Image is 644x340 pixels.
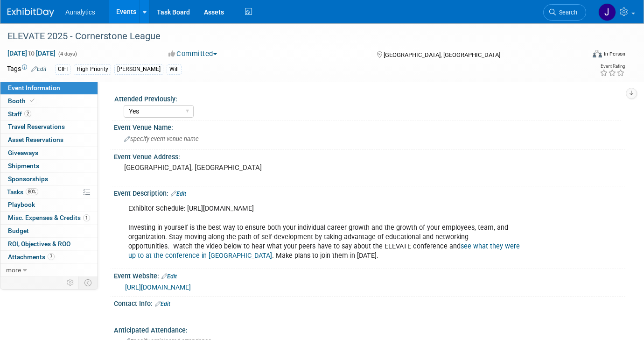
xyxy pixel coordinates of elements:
span: Booth [8,97,36,105]
a: Asset Reservations [0,134,98,146]
a: Sponsorships [0,173,98,185]
span: more [6,266,21,274]
a: Edit [31,66,47,72]
a: [URL][DOMAIN_NAME] [125,283,191,291]
pre: [GEOGRAPHIC_DATA], [GEOGRAPHIC_DATA] [124,163,317,172]
div: Will [167,64,182,74]
div: [PERSON_NAME] [114,64,163,74]
div: Contact Info: [114,297,625,309]
div: In-Person [603,50,625,57]
span: Playbook [8,201,35,208]
span: 1 [83,214,90,221]
img: ExhibitDay [7,8,54,17]
a: Budget [0,225,98,237]
div: Event Venue Name: [114,120,625,132]
a: Playbook [0,198,98,211]
a: see what they were up to at the conference in [GEOGRAPHIC_DATA] [128,242,520,260]
span: Tasks [7,188,38,196]
div: Anticipated Attendance: [114,323,625,335]
span: Event Information [8,84,60,92]
div: Attended Previously: [114,92,621,104]
a: Search [543,4,586,21]
i: Booth reservation complete [30,98,35,103]
span: (4 days) [57,51,77,57]
div: ELEVATE 2025 - Cornerstone League [4,28,573,45]
div: High Priority [74,64,111,74]
a: Attachments7 [0,251,98,263]
a: Staff2 [0,108,98,120]
td: Personalize Event Tab Strip [63,276,79,289]
div: Event Venue Address: [114,150,625,162]
span: Aunalytics [65,8,95,16]
span: 7 [48,253,55,260]
button: Committed [165,49,221,59]
a: Edit [171,191,186,197]
a: Travel Reservations [0,120,98,133]
span: Asset Reservations [8,136,63,143]
span: Misc. Expenses & Credits [8,214,90,221]
a: ROI, Objectives & ROO [0,238,98,250]
img: Julie Grisanti-Cieslak [598,3,616,21]
a: Misc. Expenses & Credits1 [0,212,98,224]
a: Edit [155,301,170,307]
span: ROI, Objectives & ROO [8,240,70,248]
div: CIFI [55,64,70,74]
span: Giveaways [8,149,38,156]
a: Edit [161,273,177,280]
span: to [27,50,36,57]
span: Specify event venue name [124,135,199,142]
span: Budget [8,227,29,234]
span: 2 [24,110,31,117]
span: Travel Reservations [8,123,65,130]
td: Tags [7,64,47,75]
a: Giveaways [0,147,98,159]
span: Staff [8,110,31,118]
span: Shipments [8,162,39,170]
span: [GEOGRAPHIC_DATA], [GEOGRAPHIC_DATA] [384,51,500,58]
span: Attachments [8,253,55,261]
div: Exhibitor Schedule: [URL][DOMAIN_NAME] Investing in yourself is the best way to ensure both your ... [122,199,526,265]
a: Event Information [0,82,98,94]
div: Event Rating [600,64,625,69]
img: Format-Inperson.png [593,50,602,57]
a: more [0,264,98,276]
div: Event Description: [114,186,625,198]
span: Sponsorships [8,175,48,183]
span: [DATE] [DATE] [7,49,56,57]
span: Search [556,9,577,16]
a: Tasks80% [0,186,98,198]
a: Shipments [0,160,98,172]
span: 80% [26,188,38,195]
div: Event Website: [114,269,625,281]
a: Booth [0,95,98,107]
div: Event Format [534,49,625,63]
td: Toggle Event Tabs [79,276,98,289]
